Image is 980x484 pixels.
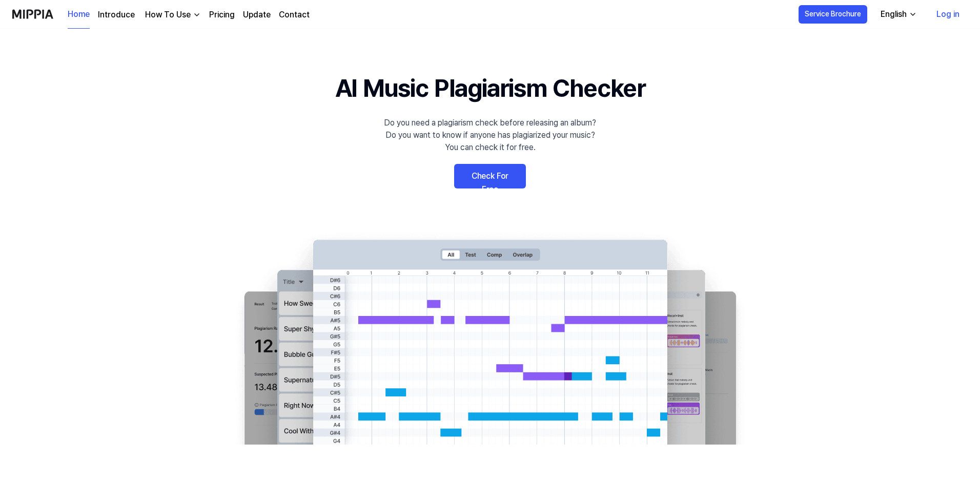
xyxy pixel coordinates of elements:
[223,229,757,445] img: main Image
[143,9,201,21] button: How To Use
[799,5,867,24] button: Service Brochure
[68,1,90,29] a: Home
[98,9,135,21] a: Introduce
[243,9,271,21] a: Update
[193,11,201,19] img: down
[279,9,310,21] a: Contact
[879,8,909,20] div: English
[209,9,235,21] a: Pricing
[872,4,923,25] button: English
[384,117,596,154] div: Do you need a plagiarism check before releasing an album? Do you want to know if anyone has plagi...
[143,9,193,21] div: How To Use
[454,164,526,188] a: Check For Free
[335,70,645,107] h1: AI Music Plagiarism Checker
